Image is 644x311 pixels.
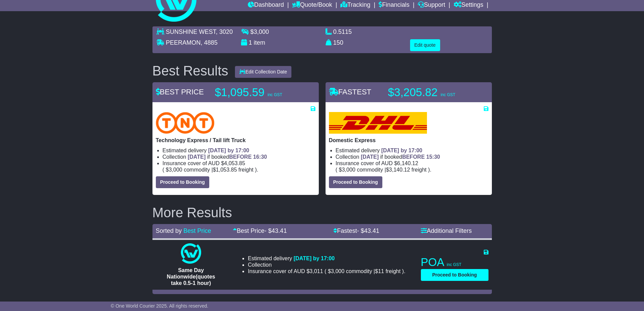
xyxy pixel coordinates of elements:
[388,86,473,99] p: $3,205.82
[156,227,182,234] span: Sorted by
[249,39,252,46] span: 1
[357,227,379,234] span: - $
[184,227,211,234] a: Best Price
[264,227,287,234] span: - $
[208,148,249,153] span: [DATE] by 17:00
[152,205,492,220] h2: More Results
[336,154,488,160] li: Collection
[166,28,216,35] span: SUNSHINE WEST
[163,147,315,154] li: Estimated delivery
[156,88,204,96] span: BEST PRICE
[410,39,440,51] button: Edit quote
[402,154,425,160] span: BEFORE
[248,262,405,268] li: Collection
[364,227,379,234] span: 43.41
[342,167,355,173] span: 3,000
[426,154,440,160] span: 15:30
[381,148,423,153] span: [DATE] by 17:00
[163,160,245,166] span: Insurance cover of AUD $
[254,39,265,46] span: item
[233,227,287,234] a: Best Price- $43.41
[397,160,418,166] span: 6,140.12
[149,63,232,78] div: Best Results
[336,166,432,173] span: ( ).
[156,112,215,134] img: TNT Domestic: Technology Express / Tail lift Truck
[336,160,419,166] span: Insurance cover of AUD $
[447,262,461,267] span: inc GST
[421,256,488,269] p: POA
[188,154,206,160] span: [DATE]
[254,28,269,35] span: 3,000
[267,92,282,97] span: inc GST
[224,160,245,166] span: 4,053.85
[440,92,455,97] span: inc GST
[325,268,405,274] span: ( ).
[188,154,267,160] span: if booked
[271,227,287,234] span: 43.41
[163,166,259,173] span: ( ).
[215,86,300,99] p: $1,095.59
[329,137,488,143] p: Domestic Express
[163,154,315,160] li: Collection
[333,28,352,35] span: 0.5115
[331,268,344,274] span: 3,000
[212,167,213,173] span: |
[229,154,252,160] span: BEFORE
[411,167,426,173] span: Freight
[329,112,427,134] img: DHL: Domestic Express
[156,176,209,188] button: Proceed to Booking
[378,268,384,274] span: 11
[374,268,375,274] span: |
[421,269,488,281] button: Proceed to Booking
[167,267,215,286] span: Same Day Nationwide(quotes take 0.5-1 hour)
[389,167,410,173] span: 3,140.12
[310,268,323,274] span: 3,011
[166,39,201,46] span: PEERAMON
[201,39,218,46] span: , 4885
[385,268,400,274] span: Freight
[385,167,386,173] span: |
[333,227,379,234] a: Fastest- $43.41
[164,167,255,173] span: $ $
[251,28,269,35] span: $
[357,167,383,173] span: Commodity
[156,137,315,143] p: Technology Express / Tail lift Truck
[326,268,402,274] span: $ $
[235,66,291,78] button: Edit Collection Date
[111,303,209,309] span: © One World Courier 2025. All rights reserved.
[248,255,405,262] li: Estimated delivery
[337,167,428,173] span: $ $
[361,154,379,160] span: [DATE]
[329,88,372,96] span: FASTEST
[293,256,335,261] span: [DATE] by 17:00
[216,167,237,173] span: 1,053.85
[361,154,440,160] span: if booked
[238,167,253,173] span: Freight
[181,243,201,264] img: One World Courier: Same Day Nationwide(quotes take 0.5-1 hour)
[329,176,382,188] button: Proceed to Booking
[248,268,323,274] span: Insurance cover of AUD $
[184,167,210,173] span: Commodity
[336,147,488,154] li: Estimated delivery
[169,167,182,173] span: 3,000
[421,227,472,234] a: Additional Filters
[346,268,372,274] span: Commodity
[333,39,343,46] span: 150
[216,28,233,35] span: , 3020
[253,154,267,160] span: 16:30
